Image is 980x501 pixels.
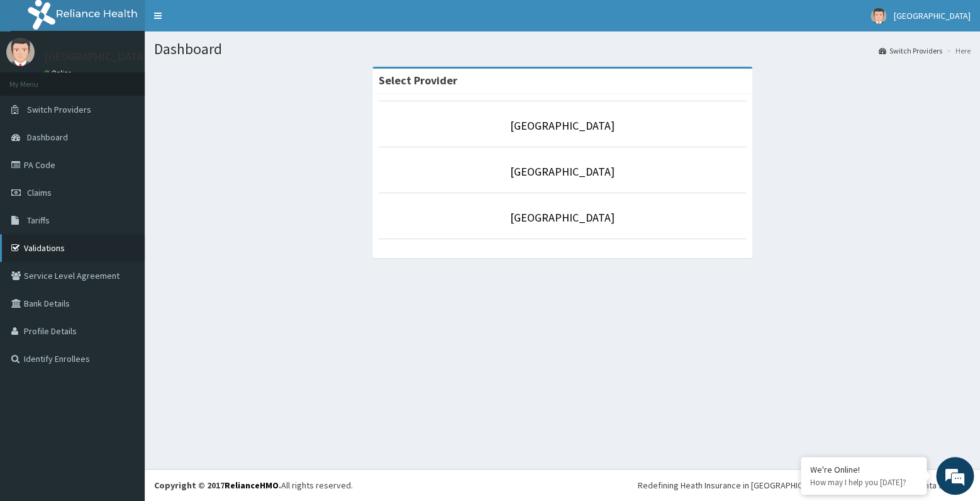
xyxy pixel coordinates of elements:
span: Switch Providers [27,104,91,115]
img: User Image [6,38,35,66]
p: How may I help you today? [810,477,917,488]
div: Redefining Heath Insurance in [GEOGRAPHIC_DATA] using Telemedicine and Data Science! [638,479,971,492]
p: [GEOGRAPHIC_DATA] [44,51,148,62]
span: Tariffs [27,215,50,226]
li: Here [944,45,971,56]
a: RelianceHMO [225,480,279,491]
a: [GEOGRAPHIC_DATA] [510,164,615,179]
strong: Select Provider [379,73,457,87]
a: Switch Providers [879,45,942,56]
div: We're Online! [810,464,917,475]
a: [GEOGRAPHIC_DATA] [510,210,615,225]
a: Online [44,69,74,77]
span: Dashboard [27,132,68,143]
img: User Image [871,8,886,24]
a: [GEOGRAPHIC_DATA] [510,118,615,133]
span: [GEOGRAPHIC_DATA] [894,10,971,21]
strong: Copyright © 2017 . [154,480,281,491]
h1: Dashboard [154,41,971,57]
footer: All rights reserved. [145,469,980,501]
span: Claims [27,187,52,198]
